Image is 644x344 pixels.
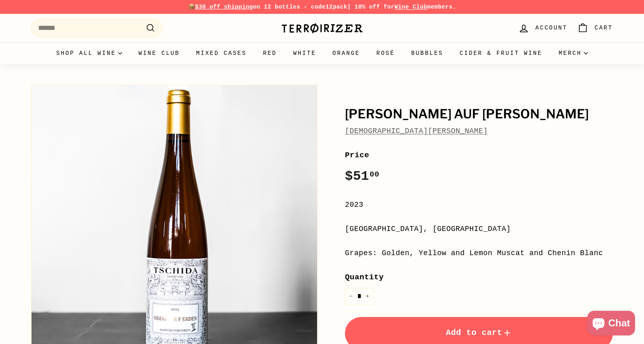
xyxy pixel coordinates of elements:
[345,127,488,135] a: [DEMOGRAPHIC_DATA][PERSON_NAME]
[345,149,613,161] label: Price
[188,42,255,64] a: Mixed Cases
[48,42,130,64] summary: Shop all wine
[255,42,285,64] a: Red
[370,170,379,179] sup: 00
[446,328,512,337] span: Add to cart
[345,247,613,259] div: Grapes: Golden, Yellow and Lemon Muscat and Chenin Blanc
[285,42,324,64] a: White
[345,288,357,305] button: Reduce item quantity by one
[395,4,427,10] a: Wine Club
[345,223,613,235] div: [GEOGRAPHIC_DATA], [GEOGRAPHIC_DATA]
[451,42,551,64] a: Cider & Fruit Wine
[130,42,188,64] a: Wine Club
[594,23,613,32] span: Cart
[572,16,618,40] a: Cart
[535,23,567,32] span: Account
[345,169,379,184] span: $51
[513,16,572,40] a: Account
[345,271,613,283] label: Quantity
[551,42,596,64] summary: Merch
[345,288,374,305] input: quantity
[585,311,637,337] inbox-online-store-chat: Shopify online store chat
[403,42,451,64] a: Bubbles
[324,42,368,64] a: Orange
[361,288,374,305] button: Increase item quantity by one
[345,107,613,121] h1: [PERSON_NAME] Auf [PERSON_NAME]
[15,42,629,64] div: Primary
[195,4,253,10] span: $30 off shipping
[326,4,347,10] strong: 12pack
[345,199,613,211] div: 2023
[31,2,613,11] p: 📦 on 12 bottles - code | 10% off for members.
[368,42,403,64] a: Rosé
